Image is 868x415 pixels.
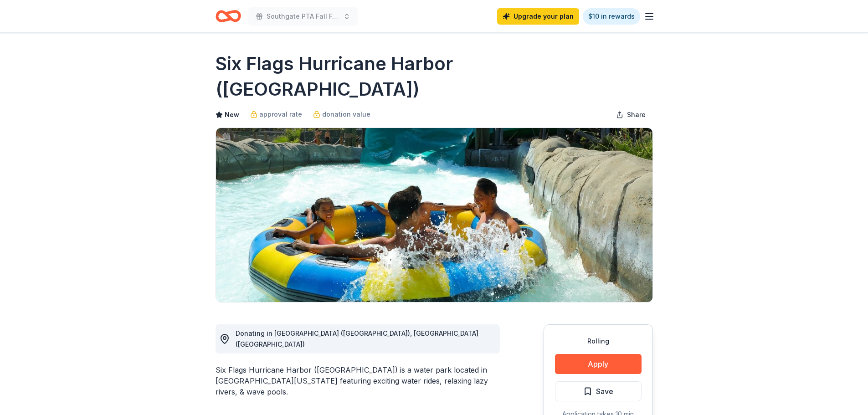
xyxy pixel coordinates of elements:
a: approval rate [250,109,302,120]
a: donation value [313,109,370,120]
span: Southgate PTA Fall Festival [267,11,339,22]
span: donation value [322,109,370,120]
button: Apply [555,354,642,374]
div: Rolling [555,336,642,347]
button: Southgate PTA Fall Festival [248,7,358,26]
a: Home [216,5,241,27]
span: Share [627,109,646,120]
span: Donating in [GEOGRAPHIC_DATA] ([GEOGRAPHIC_DATA]), [GEOGRAPHIC_DATA] ([GEOGRAPHIC_DATA]) [236,329,478,348]
a: Upgrade your plan [497,8,579,25]
span: Save [596,385,613,397]
span: approval rate [259,109,302,120]
a: $10 in rewards [583,8,640,25]
button: Share [609,106,653,124]
h1: Six Flags Hurricane Harbor ([GEOGRAPHIC_DATA]) [216,51,653,102]
button: Save [555,381,642,401]
div: Six Flags Hurricane Harbor ([GEOGRAPHIC_DATA]) is a water park located in [GEOGRAPHIC_DATA][US_ST... [216,364,500,397]
span: New [225,109,239,120]
img: Image for Six Flags Hurricane Harbor (Concord) [216,128,652,302]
